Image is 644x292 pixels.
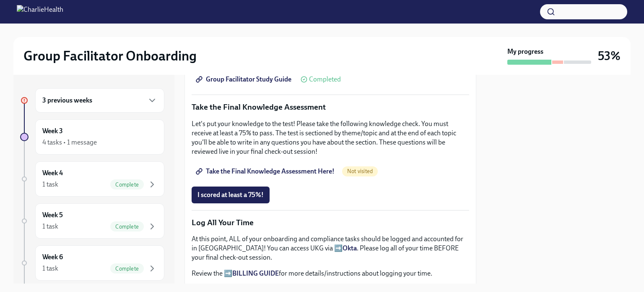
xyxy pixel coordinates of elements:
[20,161,164,197] a: Week 41 taskComplete
[507,47,543,56] strong: My progress
[110,266,144,272] span: Complete
[192,269,469,278] p: Review the ➡️ for more details/instructions about logging your time.
[42,180,58,189] div: 1 task
[17,5,63,18] img: CharlieHealth
[197,75,291,84] span: Group Facilitator Study Guide
[42,126,63,136] h6: Week 3
[42,168,63,178] h6: Week 4
[20,203,164,239] a: Week 51 taskComplete
[232,269,279,277] a: BILLING GUIDE
[192,102,469,113] p: Take the Final Knowledge Assessment
[192,163,340,180] a: Take the Final Knowledge Assessment Here!
[192,119,469,156] p: Let's put your knowledge to the test! Please take the following knowledge check. You must receive...
[42,222,58,231] div: 1 task
[42,264,58,273] div: 1 task
[192,234,469,262] p: At this point, ALL of your onboarding and compliance tasks should be logged and accounted for in ...
[342,168,378,174] span: Not visited
[35,88,164,113] div: 3 previous weeks
[42,210,63,220] h6: Week 5
[20,245,164,281] a: Week 61 taskComplete
[309,76,341,83] span: Completed
[110,182,144,188] span: Complete
[598,48,621,63] h3: 53%
[42,253,63,262] h6: Week 6
[23,47,197,64] h2: Group Facilitator Onboarding
[110,224,144,230] span: Complete
[20,119,164,155] a: Week 34 tasks • 1 message
[197,167,335,176] span: Take the Final Knowledge Assessment Here!
[192,71,297,88] a: Group Facilitator Study Guide
[42,96,92,105] h6: 3 previous weeks
[192,187,270,203] button: I scored at least a 75%!
[192,217,469,228] p: Log All Your Time
[42,138,97,147] div: 4 tasks • 1 message
[343,244,357,252] a: Okta
[197,191,264,199] span: I scored at least a 75%!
